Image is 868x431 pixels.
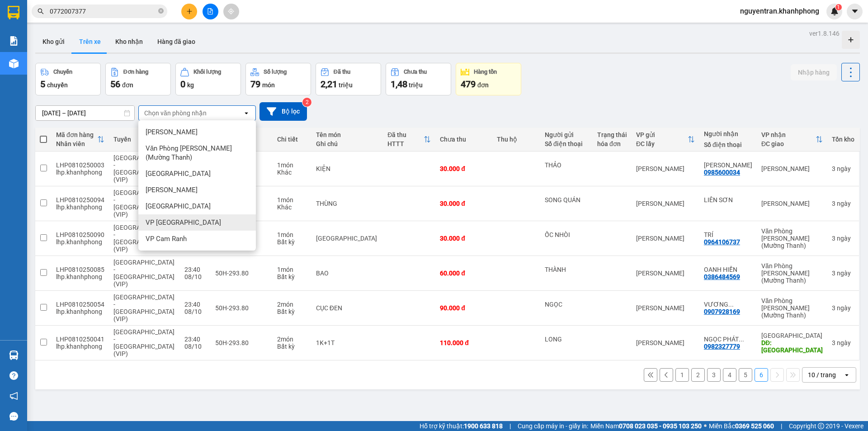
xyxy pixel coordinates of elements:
[391,79,407,90] span: 1,48
[316,165,378,172] div: KIỆN
[545,196,588,204] div: SONG QUÁN
[723,368,736,382] button: 4
[203,4,218,19] button: file-add
[735,422,774,430] strong: 0369 525 060
[250,79,260,90] span: 79
[851,7,859,15] span: caret-down
[146,185,198,194] span: [PERSON_NAME]
[837,4,840,10] span: 1
[518,421,588,431] span: Cung cấp máy in - giấy in:
[40,79,45,90] span: 5
[761,297,823,319] div: Văn Phòng [PERSON_NAME] (Mường Thanh)
[837,270,851,277] span: ngày
[302,98,311,107] sup: 2
[545,131,588,138] div: Người gửi
[259,102,307,121] button: Bộ lọc
[35,31,72,52] button: Kho gửi
[477,81,489,89] span: đơn
[52,128,109,152] th: Toggle SortBy
[761,131,816,138] div: VP nhận
[193,69,221,75] div: Khối lượng
[704,343,740,350] div: 0982327779
[704,141,752,148] div: Số điện thoại
[146,234,187,243] span: VP Cam Ranh
[761,339,823,354] div: DĐ: MỸ CA
[704,273,740,280] div: 0386484569
[755,368,768,382] button: 6
[440,235,487,242] div: 30.000 đ
[56,308,104,315] div: lhp.khanhphong
[184,343,206,350] div: 08/10
[590,421,702,431] span: Miền Nam
[38,8,44,14] span: search
[245,63,311,95] button: Số lượng79món
[464,422,503,430] strong: 1900 633 818
[316,235,378,242] div: TX
[184,336,206,343] div: 23:40
[215,270,269,277] div: 50H-293.80
[835,4,842,10] sup: 1
[56,301,104,308] div: LHP0810250054
[36,106,134,120] input: Select a date range.
[184,301,206,308] div: 23:40
[8,6,19,19] img: logo-vxr
[316,304,378,312] div: CỤC ĐEN
[733,5,826,17] span: nguyentran.khanhphong
[5,13,53,30] b: 02583846846, 02583626626
[56,238,104,246] div: lhp.khanhphong
[636,131,688,138] div: VP gửi
[545,266,588,273] div: THÀNH
[35,63,101,95] button: Chuyến5chuyến
[545,231,588,238] div: ỐC NHÒI
[158,7,164,16] span: close-circle
[56,161,104,169] div: LHP0810250003
[808,370,836,379] div: 10 / trang
[146,218,221,227] span: VP [GEOGRAPHIC_DATA]
[704,308,740,315] div: 0907928169
[228,8,234,14] span: aim
[9,59,19,68] img: warehouse-icon
[757,128,827,152] th: Toggle SortBy
[113,328,175,357] span: [GEOGRAPHIC_DATA] - [GEOGRAPHIC_DATA] (VIP)
[316,63,381,95] button: Đã thu2,21 triệu
[9,412,18,421] span: message
[619,422,702,430] strong: 0708 023 035 - 0935 103 250
[636,304,695,312] div: [PERSON_NAME]
[461,79,476,90] span: 479
[837,165,851,172] span: ngày
[277,136,307,143] div: Chi tiết
[636,235,695,242] div: [PERSON_NAME]
[704,301,752,308] div: VƯƠNG TƯỜNG
[704,336,752,343] div: NGỌC PHÁT (MỸ CA)
[277,308,307,315] div: Bất kỳ
[809,28,840,38] div: ver 1.8.146
[9,371,18,380] span: question-circle
[146,202,211,211] span: [GEOGRAPHIC_DATA]
[138,120,256,251] ul: Menu
[440,200,487,207] div: 30.000 đ
[832,339,854,346] div: 3
[704,169,740,176] div: 0985600034
[739,368,752,382] button: 5
[761,140,816,147] div: ĐC giao
[53,69,72,75] div: Chuyến
[545,161,588,169] div: THẢO
[739,336,744,343] span: ...
[56,266,104,273] div: LHP0810250085
[818,423,824,429] span: copyright
[113,154,175,183] span: [GEOGRAPHIC_DATA] - [GEOGRAPHIC_DATA] (VIP)
[50,6,156,16] input: Tìm tên, số ĐT hoặc mã đơn
[704,266,752,273] div: OANH HIỀN
[387,140,424,147] div: HTTT
[704,196,752,204] div: LIÊN SƠN
[704,231,752,238] div: TRÍ
[791,64,837,81] button: Nhập hàng
[184,266,206,273] div: 23:40
[440,136,487,143] div: Chưa thu
[440,339,487,346] div: 110.000 đ
[474,69,497,75] div: Hàng tồn
[316,140,378,147] div: Ghi chú
[545,336,588,343] div: LONG
[264,69,287,75] div: Số lượng
[404,69,427,75] div: Chưa thu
